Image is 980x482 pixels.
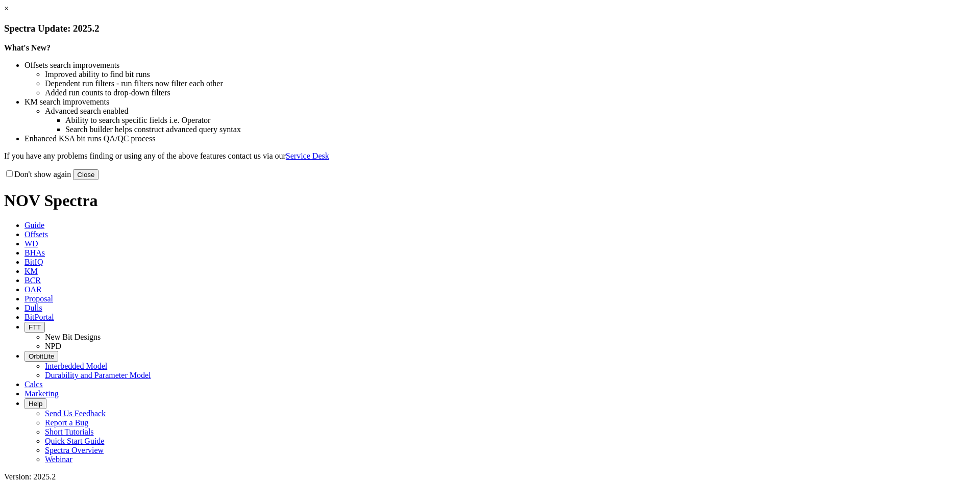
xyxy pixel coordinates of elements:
h1: NOV Spectra [4,191,976,210]
span: FTT [29,323,41,331]
label: Don't show again [4,170,71,179]
span: WD [24,239,38,248]
span: Offsets [24,230,48,239]
span: BCR [24,276,41,285]
li: Improved ability to find bit runs [45,70,976,79]
a: Interbedded Model [45,362,107,370]
a: Short Tutorials [45,427,94,436]
li: Advanced search enabled [45,107,976,116]
span: Dulls [24,303,42,312]
span: KM [24,267,38,275]
strong: What's New? [4,43,51,52]
span: BitIQ [24,258,43,266]
li: Offsets search improvements [24,61,976,70]
a: Webinar [45,455,72,464]
a: New Bit Designs [45,333,101,341]
a: Durability and Parameter Model [45,371,151,379]
a: Service Desk [286,151,329,160]
span: OrbitLite [29,352,54,360]
div: Version: 2025.2 [4,472,976,481]
h3: Spectra Update: 2025.2 [4,23,976,34]
span: Help [29,400,42,408]
a: Spectra Overview [45,446,104,454]
span: Marketing [24,389,59,398]
span: BHAs [24,248,45,257]
span: Guide [24,221,44,230]
li: Added run counts to drop-down filters [45,88,976,97]
input: Don't show again [6,170,13,177]
span: Proposal [24,294,53,303]
li: Enhanced KSA bit runs QA/QC process [24,134,976,143]
a: Send Us Feedback [45,409,106,418]
li: Ability to search specific fields i.e. Operator [65,116,976,125]
span: Calcs [24,380,43,389]
li: Search builder helps construct advanced query syntax [65,125,976,134]
li: Dependent run filters - run filters now filter each other [45,79,976,88]
button: Close [73,169,99,180]
span: BitPortal [24,313,54,321]
a: × [4,4,9,13]
a: Quick Start Guide [45,437,104,445]
li: KM search improvements [24,97,976,107]
span: OAR [24,285,42,294]
a: NPD [45,342,61,350]
p: If you have any problems finding or using any of the above features contact us via our [4,151,976,161]
a: Report a Bug [45,418,88,427]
